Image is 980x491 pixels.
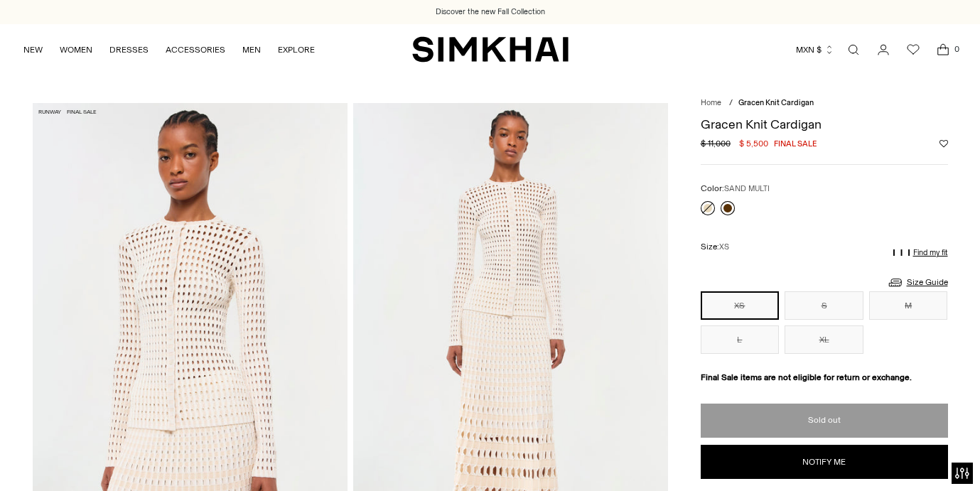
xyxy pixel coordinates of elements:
[701,98,721,107] a: Home
[701,291,780,320] button: XS
[939,139,948,148] button: Add to Wishlist
[724,184,770,193] span: SAND MULTI
[109,34,149,65] a: DRESSES
[701,182,770,195] label: Color:
[738,98,814,107] span: Gracen Knit Cardigan
[719,242,729,252] span: XS
[701,325,780,354] button: L
[729,97,733,109] div: /
[701,445,948,479] button: Notify me
[739,137,768,150] span: $ 5,500
[278,34,315,65] a: EXPLORE
[412,36,569,63] a: SIMKHAI
[785,325,863,354] button: XL
[242,34,261,65] a: MEN
[929,36,957,64] a: Open cart modal
[869,291,948,320] button: M
[60,34,92,65] a: WOMEN
[950,43,963,55] span: 0
[701,240,729,254] label: Size:
[899,36,927,64] a: Wishlist
[701,97,948,109] nav: breadcrumbs
[796,34,834,65] button: MXN $
[869,36,898,64] a: Go to the account page
[785,291,863,320] button: S
[887,274,948,291] a: Size Guide
[701,118,948,131] h1: Gracen Knit Cardigan
[436,6,545,18] a: Discover the new Fall Collection
[23,34,43,65] a: NEW
[701,372,912,382] strong: Final Sale items are not eligible for return or exchange.
[839,36,868,64] a: Open search modal
[701,137,731,150] s: $ 11,000
[166,34,225,65] a: ACCESSORIES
